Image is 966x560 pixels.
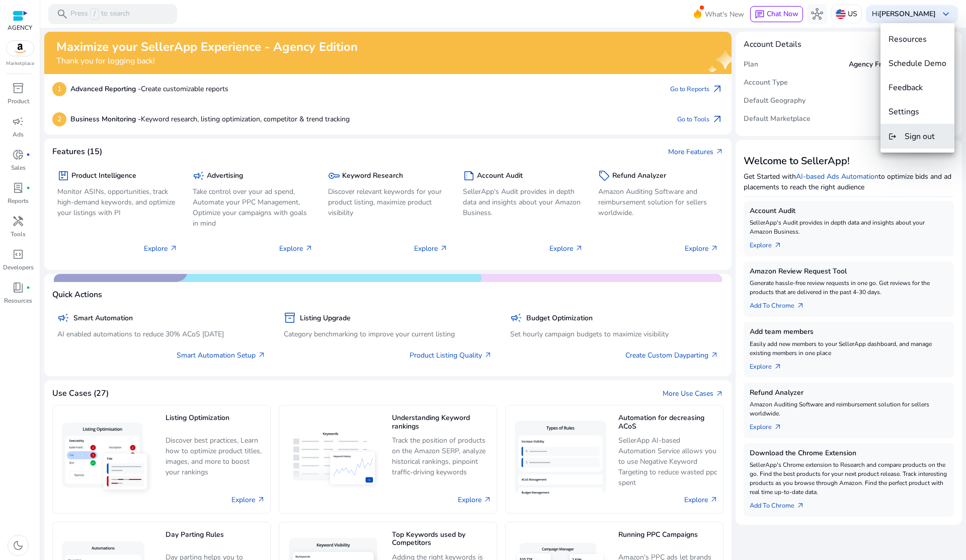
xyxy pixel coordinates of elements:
span: Schedule Demo [889,58,946,69]
span: Settings [889,106,919,117]
span: Resources [889,34,927,45]
span: Sign out [905,131,935,142]
span: Feedback [889,82,923,93]
mat-icon: logout [889,130,897,143]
